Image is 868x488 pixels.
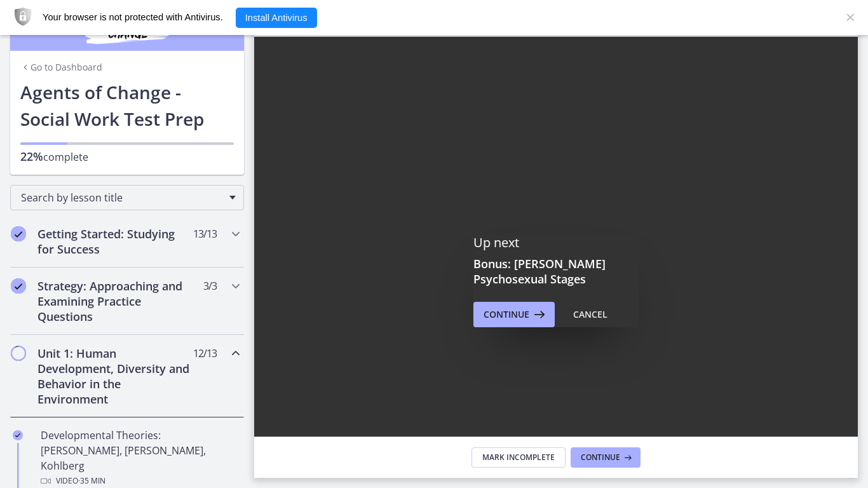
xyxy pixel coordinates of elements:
button: Cancel [563,302,618,327]
span: Continue [581,452,620,463]
h2: Unit 1: Human Development, Diversity and Behavior in the Environment [37,346,193,407]
h2: Strategy: Approaching and Examining Practice Questions [37,278,193,324]
span: Search by lesson title [21,191,223,205]
span: 22% [20,149,43,164]
span: Continue [484,307,529,322]
span: 13 / 13 [193,226,217,241]
i: Completed [11,226,26,241]
a: Go to Dashboard [20,61,102,74]
button: Mark Incomplete [471,447,566,468]
p: Up next [473,234,639,251]
span: Mark Incomplete [482,452,555,463]
span: 3 / 3 [203,278,217,294]
h3: Bonus: [PERSON_NAME] Psychosexual Stages [473,256,639,287]
i: Completed [11,278,26,294]
i: Completed [13,430,23,440]
p: complete [20,149,234,165]
button: Continue [571,447,641,468]
span: 12 / 13 [193,346,217,361]
h2: Getting Started: Studying for Success [37,226,193,257]
button: Continue [473,302,555,327]
div: Search by lesson title [10,185,244,210]
h1: Agents of Change - Social Work Test Prep [20,79,234,132]
div: Cancel [573,307,607,322]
